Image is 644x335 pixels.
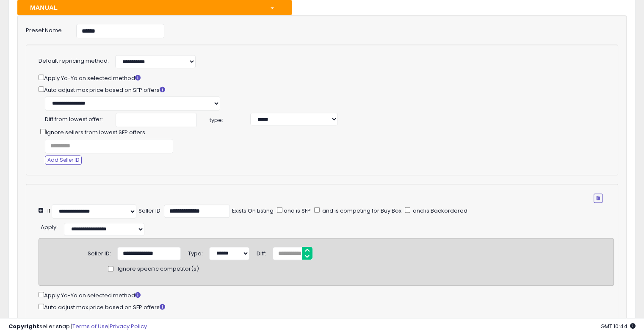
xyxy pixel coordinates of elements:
span: and is SFP [282,207,311,215]
a: Terms of Use [72,322,108,330]
span: type: [203,116,250,125]
div: MANUAL [24,3,263,12]
div: Diff: [257,247,266,258]
span: Ignore specific competitor(s) [118,265,199,273]
div: Auto adjust max price based on SFP offers [39,85,603,94]
div: Auto adjust max price based on SFP offers [39,302,614,312]
div: Exists On Listing [232,207,274,215]
div: seller snap | | [8,323,147,331]
div: : [41,221,58,232]
div: Ignore sellers from lowest SFP offers [32,127,321,137]
strong: Copyright [8,322,39,330]
label: Default repricing method: [39,57,109,65]
button: Add Seller ID [45,155,82,165]
span: and is competing for Buy Box [321,207,401,215]
div: Apply Yo-Yo on selected method [39,73,603,83]
span: and is Backordered [412,207,467,215]
i: Remove Condition [596,196,600,201]
span: Apply [41,223,56,231]
label: Preset Name [19,24,70,35]
div: Seller ID: [88,247,111,258]
span: 2025-10-6 10:44 GMT [600,322,636,330]
div: Type: [188,247,203,258]
div: Seller ID [138,207,160,215]
span: Diff from lowest offer: [45,113,103,124]
a: Privacy Policy [110,322,147,330]
div: Apply Yo-Yo on selected method [39,290,614,300]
